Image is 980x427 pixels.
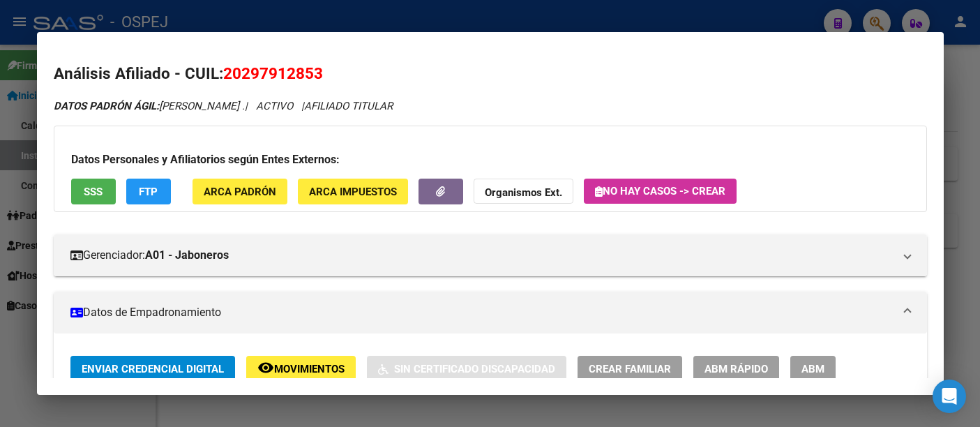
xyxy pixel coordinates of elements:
h3: Datos Personales y Afiliatorios según Entes Externos: [71,151,910,168]
button: Organismos Ext. [474,179,573,204]
mat-expansion-panel-header: Gerenciador:A01 - Jaboneros [54,234,927,276]
mat-icon: remove_red_eye [257,359,274,376]
mat-expansion-panel-header: Datos de Empadronamiento [54,292,927,334]
strong: DATOS PADRÓN ÁGIL: [54,100,159,112]
mat-panel-title: Datos de Empadronamiento [70,304,894,321]
strong: A01 - Jaboneros [145,247,229,264]
button: ARCA Impuestos [298,179,408,204]
span: 20297912853 [223,64,323,82]
span: FTP [139,186,158,198]
button: No hay casos -> Crear [584,179,737,204]
button: Enviar Credencial Digital [70,356,235,382]
button: ABM Rápido [693,356,779,382]
span: ARCA Impuestos [309,186,397,198]
button: ARCA Padrón [193,179,287,204]
span: Sin Certificado Discapacidad [394,363,555,375]
span: Movimientos [274,363,345,375]
button: Crear Familiar [578,356,682,382]
span: SSS [84,186,103,198]
span: No hay casos -> Crear [595,185,725,197]
span: Enviar Credencial Digital [82,363,224,375]
span: [PERSON_NAME] . [54,100,245,112]
span: ARCA Padrón [204,186,276,198]
button: ABM [790,356,836,382]
mat-panel-title: Gerenciador: [70,247,894,264]
h2: Análisis Afiliado - CUIL: [54,62,927,86]
button: SSS [71,179,116,204]
div: Open Intercom Messenger [933,380,966,413]
button: FTP [126,179,171,204]
span: ABM Rápido [704,363,768,375]
button: Movimientos [246,356,356,382]
span: ABM [801,363,824,375]
span: AFILIADO TITULAR [304,100,393,112]
strong: Organismos Ext. [485,186,562,199]
span: Crear Familiar [589,363,671,375]
i: | ACTIVO | [54,100,393,112]
button: Sin Certificado Discapacidad [367,356,566,382]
